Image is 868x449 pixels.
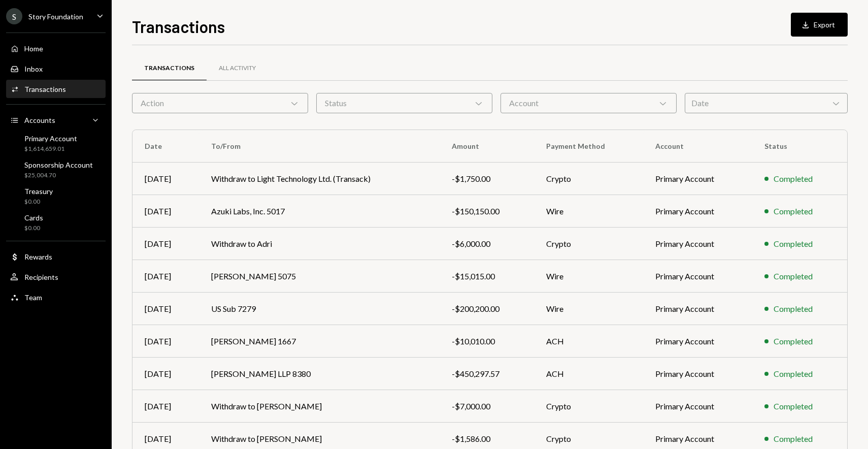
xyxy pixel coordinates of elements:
[145,400,187,412] div: [DATE]
[145,433,187,445] div: [DATE]
[643,195,752,228] td: Primary Account
[452,400,522,412] div: -$7,000.00
[643,390,752,423] td: Primary Account
[534,163,643,195] td: Crypto
[534,195,643,228] td: Wire
[6,39,106,57] a: Home
[24,145,77,153] div: $1,614,659.01
[534,293,643,325] td: Wire
[6,111,106,129] a: Accounts
[791,13,848,37] button: Export
[6,268,106,286] a: Recipients
[199,130,440,163] th: To/From
[145,368,187,380] div: [DATE]
[6,210,106,235] a: Cards$0.00
[199,390,440,423] td: Withdraw to [PERSON_NAME]
[452,205,522,217] div: -$150,150.00
[145,238,187,250] div: [DATE]
[145,303,187,315] div: [DATE]
[24,213,43,222] div: Cards
[199,195,440,228] td: Azuki Labs, Inc. 5017
[6,288,106,306] a: Team
[500,93,677,113] div: Account
[132,55,207,81] a: Transactions
[643,325,752,358] td: Primary Account
[774,400,813,412] div: Completed
[6,8,22,24] div: S
[199,228,440,260] td: Withdraw to Adri
[199,358,440,390] td: [PERSON_NAME] LLP 8380
[774,238,813,250] div: Completed
[6,184,106,208] a: Treasury$0.00
[452,433,522,445] div: -$1,586.00
[6,157,106,182] a: Sponsorship Account$25,004.70
[199,293,440,325] td: US Sub 7279
[452,238,522,250] div: -$6,000.00
[24,44,43,53] div: Home
[24,187,53,196] div: Treasury
[774,270,813,282] div: Completed
[199,260,440,293] td: [PERSON_NAME] 5075
[145,270,187,282] div: [DATE]
[6,247,106,266] a: Rewards
[24,224,43,233] div: $0.00
[643,163,752,195] td: Primary Account
[24,171,93,180] div: $25,004.70
[24,116,55,124] div: Accounts
[132,16,225,37] h1: Transactions
[28,12,83,21] div: Story Foundation
[199,325,440,358] td: [PERSON_NAME] 1667
[685,93,848,113] div: Date
[643,260,752,293] td: Primary Account
[534,130,643,163] th: Payment Method
[145,205,187,217] div: [DATE]
[534,228,643,260] td: Crypto
[316,93,492,113] div: Status
[452,303,522,315] div: -$200,200.00
[452,270,522,282] div: -$15,015.00
[24,198,53,206] div: $0.00
[24,134,77,143] div: Primary Account
[219,64,256,73] div: All Activity
[534,390,643,423] td: Crypto
[24,65,43,73] div: Inbox
[452,335,522,347] div: -$10,010.00
[132,130,199,163] th: Date
[6,131,106,155] a: Primary Account$1,614,659.01
[145,173,187,185] div: [DATE]
[440,130,534,163] th: Amount
[774,335,813,347] div: Completed
[6,59,106,78] a: Inbox
[774,205,813,217] div: Completed
[199,163,440,195] td: Withdraw to Light Technology Ltd. (Transack)
[452,173,522,185] div: -$1,750.00
[24,85,66,93] div: Transactions
[643,358,752,390] td: Primary Account
[207,55,268,81] a: All Activity
[145,335,187,347] div: [DATE]
[534,260,643,293] td: Wire
[534,358,643,390] td: ACH
[643,228,752,260] td: Primary Account
[24,273,58,281] div: Recipients
[6,80,106,98] a: Transactions
[24,293,42,302] div: Team
[643,293,752,325] td: Primary Account
[752,130,847,163] th: Status
[774,173,813,185] div: Completed
[774,368,813,380] div: Completed
[132,93,308,113] div: Action
[774,303,813,315] div: Completed
[24,252,52,261] div: Rewards
[144,64,194,73] div: Transactions
[643,130,752,163] th: Account
[452,368,522,380] div: -$450,297.57
[534,325,643,358] td: ACH
[774,433,813,445] div: Completed
[24,161,93,169] div: Sponsorship Account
